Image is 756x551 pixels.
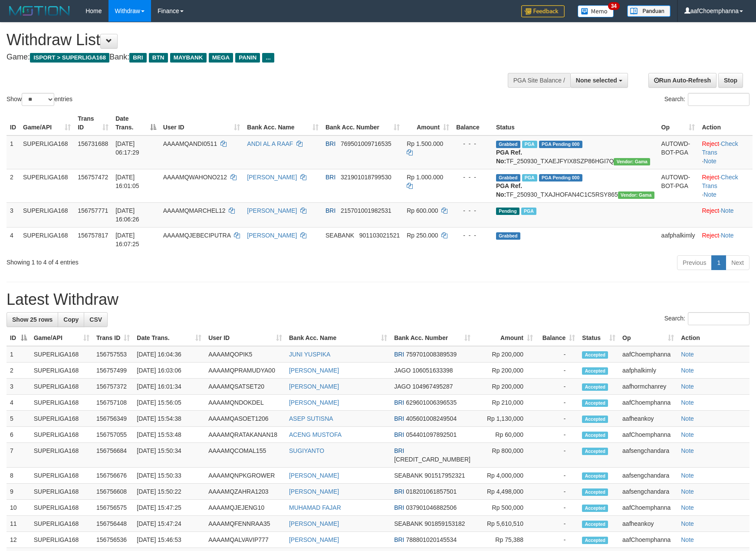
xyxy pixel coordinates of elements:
th: Bank Acc. Name: activate to sort column ascending [243,111,322,135]
h1: Withdraw List [7,31,495,49]
td: aafphalkimly [658,227,699,252]
span: 34 [608,2,620,10]
span: BRI [325,174,335,181]
td: 156757055 [93,427,133,443]
span: BRI [394,488,404,495]
div: - - - [456,206,489,215]
a: [PERSON_NAME] [289,536,339,543]
td: Rp 4,498,000 [474,484,536,500]
span: Accepted [582,383,608,391]
span: Accepted [582,505,608,512]
td: TF_250930_TXAEJFYIX8SZP86HGI7Q [493,135,658,169]
td: 2 [7,169,20,202]
th: Balance: activate to sort column ascending [536,330,579,346]
td: aafsengchandara [619,443,677,468]
td: 3 [7,202,20,227]
td: 6 [7,427,30,443]
td: SUPERLIGA168 [30,379,93,395]
div: - - - [456,139,489,148]
th: Game/API: activate to sort column ascending [20,111,74,135]
td: Rp 60,000 [474,427,536,443]
span: BRI [394,399,404,406]
span: Accepted [582,416,608,423]
span: Copy 759701008389539 to clipboard [406,351,457,358]
a: Note [681,447,694,454]
td: - [536,484,579,500]
span: JAGO [394,367,411,374]
a: Check Trans [702,140,738,156]
a: SUGIYANTO [289,447,324,454]
label: Search: [664,312,749,325]
span: SEABANK [394,520,423,527]
td: SUPERLIGA168 [30,363,93,379]
td: 12 [7,532,30,548]
span: [DATE] 16:06:26 [115,207,139,223]
td: AAAAMQPRAMUDYA00 [205,363,286,379]
td: AAAAMQNDOKDEL [205,395,286,411]
td: [DATE] 16:01:34 [133,379,205,395]
td: Rp 75,388 [474,532,536,548]
a: JUNI YUSPIKA [289,351,330,358]
td: SUPERLIGA168 [30,468,93,484]
td: - [536,395,579,411]
td: AUTOWD-BOT-PGA [658,135,699,169]
td: 156757499 [93,363,133,379]
span: Copy 629601006396535 to clipboard [406,399,457,406]
span: Copy 104967495287 to clipboard [412,383,453,390]
span: Grabbed [496,141,520,148]
td: 156757372 [93,379,133,395]
th: Status: activate to sort column ascending [579,330,619,346]
td: 3 [7,379,30,395]
a: Note [681,520,694,527]
span: BRI [394,351,404,358]
td: [DATE] 15:56:05 [133,395,205,411]
img: panduan.png [627,5,671,17]
td: 5 [7,411,30,427]
span: BRI [325,140,335,147]
td: aafheankoy [619,411,677,427]
span: Accepted [582,472,608,480]
a: ANDI AL A RAAF [247,140,293,147]
span: AAAAMQWAHONO212 [163,174,227,181]
td: 156756448 [93,516,133,532]
td: AAAAMQNPKGROWER [205,468,286,484]
select: Showentries [22,93,54,106]
span: PGA Pending [539,174,582,181]
span: Pending [496,208,519,215]
td: 9 [7,484,30,500]
td: SUPERLIGA168 [30,427,93,443]
a: Note [681,504,694,511]
span: ... [262,53,274,63]
td: 156756536 [93,532,133,548]
td: AAAAMQALVAVIP777 [205,532,286,548]
td: SUPERLIGA168 [20,169,74,202]
a: Note [681,399,694,406]
div: - - - [456,173,489,181]
td: 156756608 [93,484,133,500]
a: Note [681,488,694,495]
td: SUPERLIGA168 [30,346,93,363]
td: · · [698,135,753,169]
td: aafhormchanrey [619,379,677,395]
td: aafheankoy [619,516,677,532]
span: Copy [63,316,79,323]
td: 4 [7,395,30,411]
span: 156731688 [78,140,108,147]
span: Accepted [582,488,608,496]
input: Search: [688,312,749,325]
td: aafsengchandara [619,484,677,500]
td: 156756676 [93,468,133,484]
a: Note [681,383,694,390]
a: Reject [702,140,719,147]
h1: Latest Withdraw [7,291,749,308]
td: - [536,411,579,427]
a: [PERSON_NAME] [289,472,339,479]
th: ID: activate to sort column descending [7,330,30,346]
td: SUPERLIGA168 [30,516,93,532]
span: Rp 1.500.000 [407,140,443,147]
span: BRI [325,207,335,214]
span: 156757817 [78,232,108,239]
a: Note [681,536,694,543]
td: SUPERLIGA168 [20,202,74,227]
span: Copy 054401097892501 to clipboard [406,431,457,438]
